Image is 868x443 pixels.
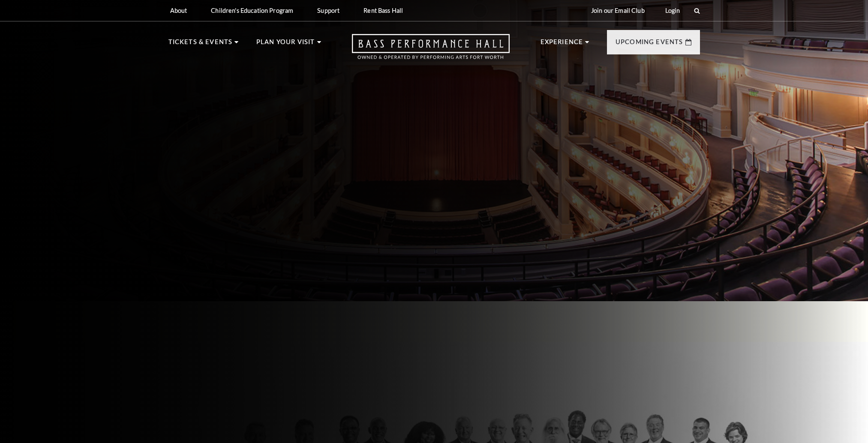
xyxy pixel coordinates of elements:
[541,37,583,52] p: Experience
[616,37,683,52] p: Upcoming Events
[168,37,233,52] p: Tickets & Events
[317,7,339,14] p: Support
[170,7,187,14] p: About
[363,7,403,14] p: Rent Bass Hall
[256,37,315,52] p: Plan Your Visit
[211,7,293,14] p: Children's Education Program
